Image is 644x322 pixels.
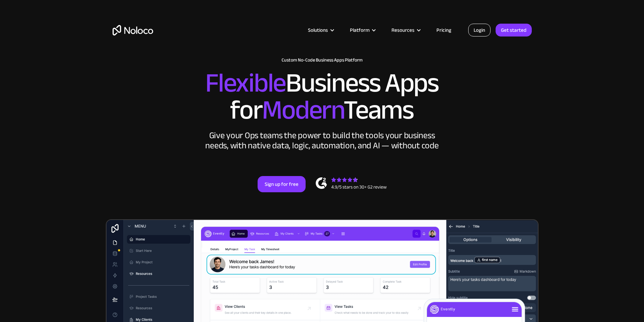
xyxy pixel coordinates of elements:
div: Platform [350,26,369,34]
div: Resources [391,26,414,34]
a: Get started [496,24,532,36]
div: Solutions [300,26,341,34]
div: Platform [341,26,383,34]
a: Login [468,24,491,36]
div: Solutions [308,26,328,34]
span: Modern [262,85,343,135]
a: Sign up for free [258,176,306,192]
div: Resources [383,26,428,34]
h2: Business Apps for Teams [113,70,532,124]
div: Give your Ops teams the power to build the tools your business needs, with native data, logic, au... [204,130,440,151]
a: home [113,25,153,35]
a: Pricing [428,26,460,34]
span: Flexible [205,58,286,108]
